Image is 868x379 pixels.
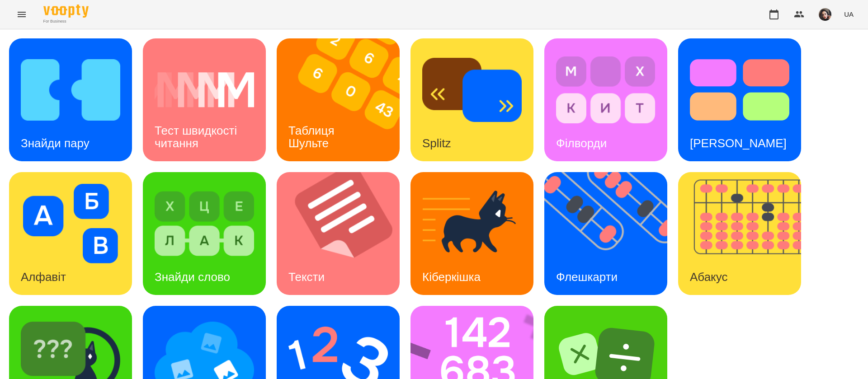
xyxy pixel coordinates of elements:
a: ТекстиТексти [277,172,400,295]
img: Тест швидкості читання [155,50,254,130]
h3: Знайди пару [21,136,90,150]
h3: Splitz [422,136,451,150]
img: 415cf204168fa55e927162f296ff3726.jpg [819,8,831,21]
a: ФілвордиФілворди [544,38,667,161]
h3: [PERSON_NAME] [690,136,787,150]
a: Таблиця ШультеТаблиця Шульте [277,38,400,161]
img: Splitz [422,50,522,130]
img: Тест Струпа [690,50,789,130]
img: Тексти [277,172,411,295]
a: Знайди паруЗнайди пару [9,38,132,161]
img: Знайди пару [21,50,120,130]
img: Знайди слово [155,184,254,263]
a: Тест Струпа[PERSON_NAME] [678,38,801,161]
a: АлфавітАлфавіт [9,172,132,295]
h3: Флешкарти [556,270,618,284]
h3: Тексти [288,270,325,284]
img: Філворди [556,50,656,130]
button: UA [840,6,857,23]
a: ФлешкартиФлешкарти [544,172,667,295]
h3: Абакус [690,270,727,284]
h3: Алфавіт [21,270,66,284]
a: Знайди словоЗнайди слово [143,172,266,295]
button: Menu [11,4,33,25]
h3: Тест швидкості читання [155,124,240,150]
img: Voopty Logo [43,5,89,18]
a: КіберкішкаКіберкішка [410,172,533,295]
h3: Кіберкішка [422,270,481,284]
h3: Знайди слово [155,270,230,284]
img: Флешкарти [544,172,679,295]
img: Кіберкішка [422,184,522,263]
a: SplitzSplitz [410,38,533,161]
span: UA [844,9,854,19]
h3: Таблиця Шульте [288,124,338,150]
span: For Business [43,19,89,24]
img: Таблиця Шульте [277,38,411,161]
a: Тест швидкості читанняТест швидкості читання [143,38,266,161]
img: Абакус [678,172,812,295]
h3: Філворди [556,136,607,150]
img: Алфавіт [21,184,120,263]
a: АбакусАбакус [678,172,801,295]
